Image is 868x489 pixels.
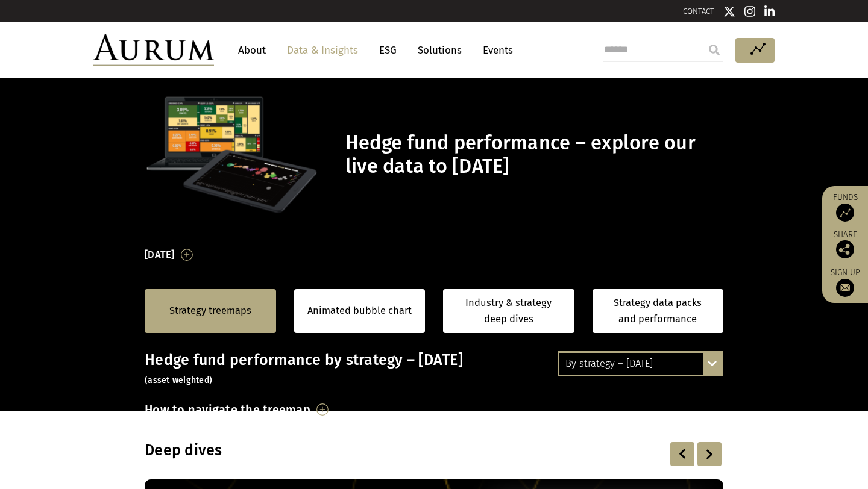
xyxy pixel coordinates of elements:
img: Instagram icon [744,5,755,17]
h1: Hedge fund performance – explore our live data to [DATE] [345,131,720,178]
a: Industry & strategy deep dives [443,289,574,333]
div: Share [828,231,862,258]
input: Submit [702,38,726,62]
img: Aurum [93,34,214,66]
a: About [232,39,272,61]
a: Solutions [412,39,468,61]
div: By strategy – [DATE] [559,353,722,375]
h3: Hedge fund performance by strategy – [DATE] [145,351,723,387]
a: ESG [373,39,403,61]
a: Events [477,39,513,61]
img: Twitter icon [723,5,735,17]
a: Funds [828,192,862,222]
img: Share this post [836,240,854,258]
h3: Deep dives [145,441,568,459]
a: Sign up [828,267,862,297]
img: Sign up to our newsletter [836,279,854,297]
a: Data & Insights [281,39,364,61]
h3: How to navigate the treemap [145,399,310,420]
a: CONTACT [683,7,714,16]
a: Animated bubble chart [307,303,412,319]
img: Linkedin icon [764,5,775,17]
a: Strategy treemaps [169,303,251,319]
h3: [DATE] [145,246,175,264]
small: (asset weighted) [145,375,212,385]
img: Access Funds [836,204,854,222]
a: Strategy data packs and performance [593,289,724,333]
